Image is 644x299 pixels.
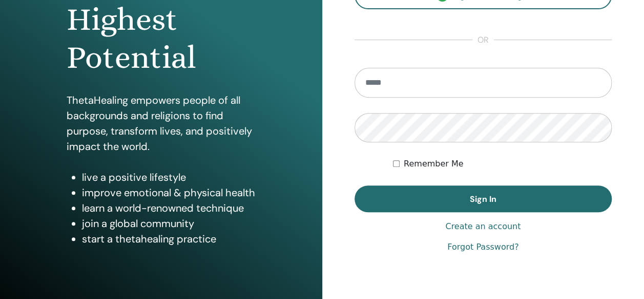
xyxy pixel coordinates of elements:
a: Create an account [445,220,521,233]
div: Keep me authenticated indefinitely or until I manually logout [393,158,612,170]
span: or [472,34,494,46]
p: ThetaHealing empowers people of all backgrounds and religions to find purpose, transform lives, a... [67,92,256,154]
button: Sign In [355,185,612,212]
li: learn a world-renowned technique [82,200,256,216]
span: Sign In [470,194,496,204]
a: Forgot Password? [447,241,518,253]
label: Remember Me [404,158,464,170]
li: join a global community [82,216,256,231]
li: live a positive lifestyle [82,170,256,185]
li: improve emotional & physical health [82,185,256,200]
li: start a thetahealing practice [82,231,256,247]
